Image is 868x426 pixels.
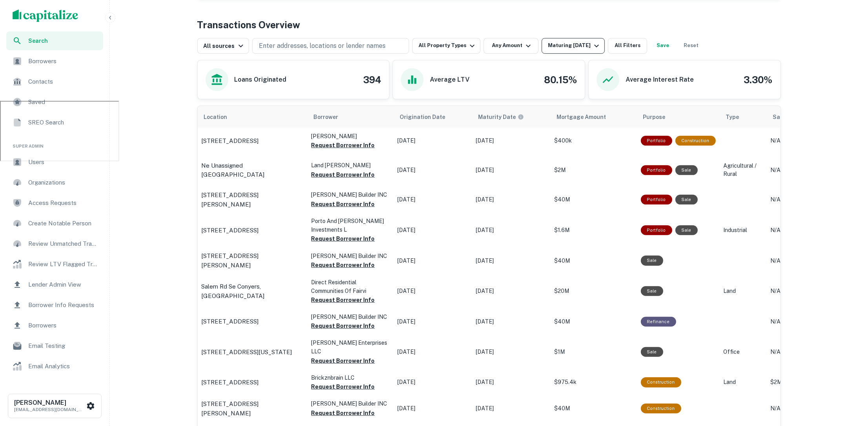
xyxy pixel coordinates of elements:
[771,348,833,356] p: N/A
[6,357,103,376] a: Email Analytics
[650,38,675,54] button: Save your search to get updates of matches that match your search criteria.
[398,137,468,145] p: [DATE]
[829,363,868,401] iframe: Chat Widget
[311,373,390,382] p: Brickznbrain LLC
[643,112,676,122] span: Purpose
[311,260,375,270] button: Request Borrower Info
[13,9,78,22] img: capitalize-logo.png
[400,112,456,122] span: Origination Date
[641,286,663,296] div: Sale
[771,166,833,174] p: N/A
[6,336,103,355] a: Email Testing
[398,257,468,265] p: [DATE]
[28,198,98,208] span: Access Requests
[771,257,833,265] p: N/A
[398,226,468,234] p: [DATE]
[202,399,304,418] p: [STREET_ADDRESS][PERSON_NAME]
[767,106,837,128] th: Sale Amount
[311,399,390,408] p: [PERSON_NAME] Builder INC
[724,348,763,356] p: Office
[202,190,304,209] a: [STREET_ADDRESS][PERSON_NAME]
[311,278,390,295] p: Direct Residential Communities Of Fairvi
[202,317,304,326] a: [STREET_ADDRESS]
[235,75,287,84] h6: Loans Originated
[28,341,98,351] span: Email Testing
[724,226,763,234] p: Industrial
[28,157,98,167] span: Users
[398,318,468,326] p: [DATE]
[311,234,375,243] button: Request Borrower Info
[555,348,633,356] p: $1M
[626,75,694,84] h6: Average Interest Rate
[608,38,647,54] button: All Filters
[202,226,304,235] a: [STREET_ADDRESS]
[771,404,833,413] p: N/A
[675,136,716,146] div: This loan purpose was for construction
[28,118,98,127] span: SREO Search
[476,348,547,356] p: [DATE]
[557,112,617,122] span: Mortgage Amount
[675,165,698,175] div: Sale
[771,226,833,234] p: N/A
[548,41,601,51] div: Maturing [DATE]
[202,347,304,357] a: [STREET_ADDRESS][US_STATE]
[6,52,103,71] a: Borrowers
[398,287,468,295] p: [DATE]
[641,317,676,327] div: This loan purpose was for refinancing
[476,287,547,295] p: [DATE]
[202,317,259,326] p: [STREET_ADDRESS]
[6,214,103,233] a: Create Notable Person
[398,404,468,413] p: [DATE]
[476,166,547,174] p: [DATE]
[6,173,103,192] a: Organizations
[637,106,720,128] th: Purpose
[6,72,103,91] div: Contacts
[771,137,833,145] p: N/A
[6,31,103,50] a: Search
[555,226,633,234] p: $1.6M
[398,378,468,386] p: [DATE]
[476,404,547,413] p: [DATE]
[28,260,98,269] span: Review LTV Flagged Transactions
[398,166,468,174] p: [DATE]
[311,356,375,366] button: Request Borrower Info
[6,296,103,314] div: Borrower Info Requests
[394,106,472,128] th: Origination Date
[641,347,663,357] div: Sale
[6,316,103,335] a: Borrowers
[311,161,390,170] p: Land [PERSON_NAME]
[6,275,103,294] div: Lender Admin View
[14,400,85,406] h6: [PERSON_NAME]
[28,57,98,66] span: Borrowers
[308,106,394,128] th: Borrower
[398,348,468,356] p: [DATE]
[202,136,304,146] a: [STREET_ADDRESS]
[28,280,98,289] span: Lender Admin View
[202,251,304,270] a: [STREET_ADDRESS][PERSON_NAME]
[202,378,304,387] a: [STREET_ADDRESS]
[6,234,103,253] a: Review Unmatched Transactions
[8,394,102,418] button: [PERSON_NAME][EMAIL_ADDRESS][DOMAIN_NAME]
[641,225,672,235] div: This is a portfolio loan with 3 properties
[28,219,98,228] span: Create Notable Person
[314,112,338,122] span: Borrower
[476,378,547,386] p: [DATE]
[484,38,539,54] button: Any Amount
[28,362,98,371] span: Email Analytics
[197,18,300,32] h4: Transactions Overview
[479,113,516,121] h6: Maturity Date
[476,226,547,234] p: [DATE]
[724,162,763,178] p: Agricultural / Rural
[198,106,308,128] th: Location
[6,93,103,112] a: Saved
[6,113,103,132] div: SREO Search
[311,190,390,199] p: [PERSON_NAME] Builder INC
[771,318,833,326] p: N/A
[14,406,85,413] p: [EMAIL_ADDRESS][DOMAIN_NAME]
